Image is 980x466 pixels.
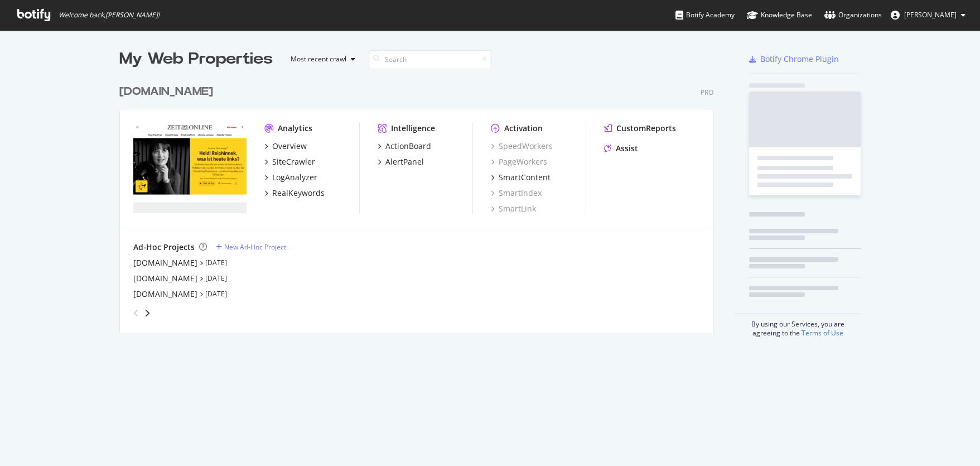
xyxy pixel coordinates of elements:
div: Botify Chrome Plugin [760,54,839,65]
img: www.zeit.de [133,123,247,213]
div: [DOMAIN_NAME] [119,84,213,100]
a: [DATE] [205,273,227,283]
a: SmartLink [491,203,536,214]
a: SiteCrawler [264,156,315,167]
button: Most recent crawl [282,50,360,68]
a: RealKeywords [264,188,325,199]
div: Pro [701,88,713,97]
span: Judith Lungstraß [904,10,957,20]
div: Assist [616,143,638,154]
div: CustomReports [616,123,676,134]
a: [DOMAIN_NAME] [119,84,218,100]
a: Overview [264,141,307,152]
a: SpeedWorkers [491,141,553,152]
a: New Ad-Hoc Project [216,242,286,252]
a: SmartIndex [491,188,542,199]
button: [PERSON_NAME] [882,6,974,24]
a: [DATE] [205,289,227,299]
div: SiteCrawler [272,156,315,167]
div: My Web Properties [119,48,273,70]
a: [DOMAIN_NAME] [133,257,197,268]
div: Overview [272,141,307,152]
div: Most recent crawl [291,56,346,63]
div: Organizations [824,9,882,21]
input: Search [369,50,491,69]
a: SmartContent [491,172,551,183]
a: Botify Chrome Plugin [749,54,839,65]
div: Knowledge Base [747,9,812,21]
div: angle-right [143,308,151,319]
div: SmartContent [499,172,551,183]
div: By using our Services, you are agreeing to the [735,314,861,338]
div: angle-left [129,304,143,322]
a: LogAnalyzer [264,172,317,183]
a: ActionBoard [378,141,431,152]
div: Analytics [278,123,312,134]
a: Assist [604,143,638,154]
div: AlertPanel [385,156,424,167]
div: Ad-Hoc Projects [133,242,195,253]
a: [DOMAIN_NAME] [133,289,197,300]
div: RealKeywords [272,188,325,199]
a: CustomReports [604,123,676,134]
span: Welcome back, [PERSON_NAME] ! [59,11,160,20]
a: Terms of Use [802,328,843,338]
div: Intelligence [391,123,435,134]
div: ActionBoard [385,141,431,152]
div: grid [119,70,722,333]
a: AlertPanel [378,156,424,167]
a: [DOMAIN_NAME] [133,273,197,284]
a: PageWorkers [491,156,547,167]
div: Activation [504,123,543,134]
div: Botify Academy [675,9,735,21]
div: New Ad-Hoc Project [224,242,286,252]
div: LogAnalyzer [272,172,317,183]
a: [DATE] [205,258,227,267]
